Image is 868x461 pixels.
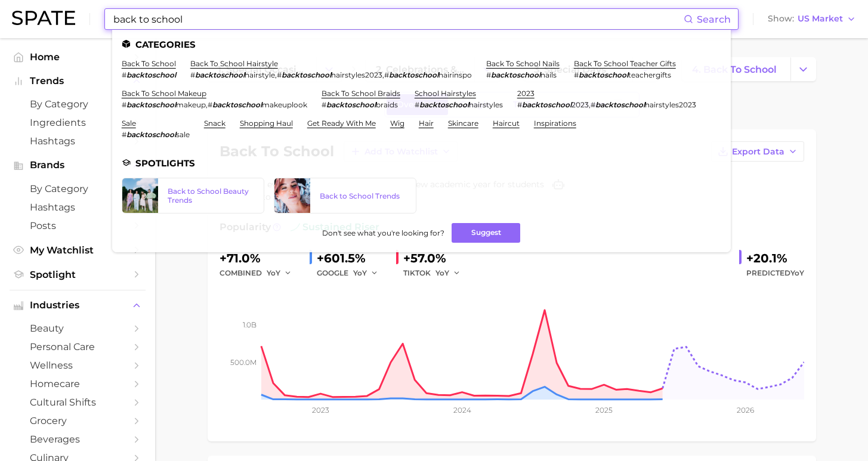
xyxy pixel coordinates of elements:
[122,59,176,68] a: back to school
[30,135,125,147] span: Hashtags
[331,70,382,79] span: hairstyles2023
[435,266,461,280] button: YoY
[240,119,293,128] a: shopping haul
[452,223,520,243] button: Suggest
[30,245,125,256] span: My Watchlist
[30,98,125,110] span: by Category
[697,14,731,25] span: Search
[30,51,125,63] span: Home
[190,70,195,79] span: #
[10,72,146,90] button: Trends
[10,156,146,174] button: Brands
[112,9,684,29] input: Search here for a brand, industry, or ingredient
[574,70,579,79] span: #
[282,70,331,79] em: backtoschool
[10,48,146,66] a: Home
[10,132,146,150] a: Hashtags
[30,183,125,194] span: by Category
[122,39,721,49] li: Categories
[732,147,784,157] span: Export Data
[469,100,503,109] span: hairstyles
[486,70,491,79] span: #
[415,100,419,109] span: #
[10,95,146,113] a: by Category
[317,249,387,268] div: +601.5%
[517,100,522,109] span: #
[322,100,326,109] span: #
[10,265,146,284] a: Spotlight
[30,220,125,231] span: Posts
[30,76,125,86] span: Trends
[517,100,696,109] div: ,
[746,266,804,280] span: Predicted
[448,119,478,128] a: skincare
[353,268,367,278] span: YoY
[317,266,387,280] div: GOOGLE
[30,378,125,389] span: homecare
[486,59,560,68] a: back to school nails
[595,406,613,414] tspan: 2025
[212,100,262,109] em: backtoschool
[30,341,125,352] span: personal care
[390,119,404,128] a: wig
[122,178,264,214] a: Back to School Beauty Trends
[10,375,146,393] a: homecare
[220,249,300,268] div: +71.0%
[419,100,469,109] em: backtoschool
[403,266,469,280] div: TIKTOK
[30,117,125,128] span: Ingredients
[403,249,469,268] div: +57.0%
[10,356,146,375] a: wellness
[30,160,125,171] span: Brands
[30,434,125,445] span: beverages
[591,100,595,109] span: #
[746,249,804,268] div: +20.1%
[10,198,146,216] a: Hashtags
[10,216,146,235] a: Posts
[10,180,146,198] a: by Category
[122,70,126,79] span: #
[353,266,379,280] button: YoY
[419,119,434,128] a: hair
[267,266,292,280] button: YoY
[122,89,206,98] a: back to school makeup
[768,16,794,22] span: Show
[122,100,307,109] div: ,
[245,70,275,79] span: hairstyle
[10,338,146,356] a: personal care
[682,57,790,81] a: 4. back to school
[10,430,146,448] a: beverages
[415,89,476,98] a: school hairstyles
[790,57,816,81] button: Change Category
[491,70,540,79] em: backtoschool
[376,100,398,109] span: braids
[790,268,804,277] span: YoY
[262,100,307,109] span: makeuplook
[274,178,416,214] a: Back to School Trends
[122,130,126,139] span: #
[30,202,125,213] span: Hashtags
[30,323,125,334] span: beauty
[122,119,136,128] a: sale
[711,141,804,162] button: Export Data
[10,393,146,412] a: cultural shifts
[10,113,146,132] a: Ingredients
[12,11,75,25] img: SPATE
[322,89,400,98] a: back to school braids
[176,100,206,109] span: makeup
[435,268,449,278] span: YoY
[534,119,576,128] a: inspirations
[798,16,843,22] span: US Market
[30,415,125,426] span: grocery
[692,64,777,75] span: 4. back to school
[208,100,212,109] span: #
[267,268,280,278] span: YoY
[628,70,671,79] span: teachergifts
[176,130,190,139] span: sale
[277,70,282,79] span: #
[168,187,254,205] div: Back to School Beauty Trends
[572,100,589,109] span: 2023
[190,59,278,68] a: back to school hairstyle
[10,319,146,338] a: beauty
[517,89,535,98] a: 2023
